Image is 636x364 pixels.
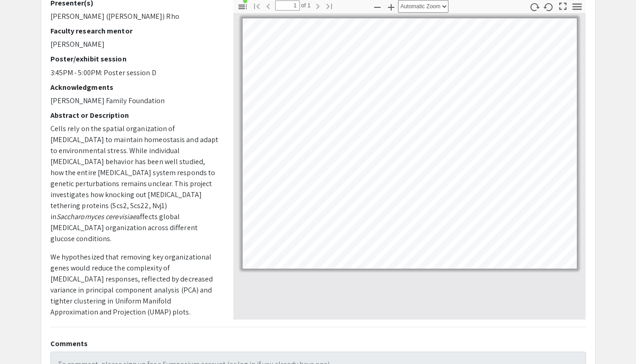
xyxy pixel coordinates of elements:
[50,95,220,106] p: [PERSON_NAME] Family Foundation
[275,0,300,11] input: Page
[50,27,220,35] h2: Faculty research mentor
[50,67,220,78] p: 3:45PM - 5:00PM: Poster session D
[56,212,136,221] em: Saccharomyces cerevisiae
[50,339,586,348] h2: Comments
[50,83,220,92] h2: Acknowledgments
[50,252,220,318] p: We hypothesized that removing key organizational genes would reduce the complexity of [MEDICAL_DA...
[300,0,311,11] span: of 1
[238,14,581,273] div: Page 1
[50,39,220,50] p: [PERSON_NAME]
[50,111,220,120] h2: Abstract or Description
[50,123,220,244] p: Cells rely on the spatial organization of [MEDICAL_DATA] to maintain homeostasis and adapt to env...
[50,55,220,63] h2: Poster/exhibit session
[7,323,39,357] iframe: Chat
[50,11,220,22] p: [PERSON_NAME] ([PERSON_NAME]) Rho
